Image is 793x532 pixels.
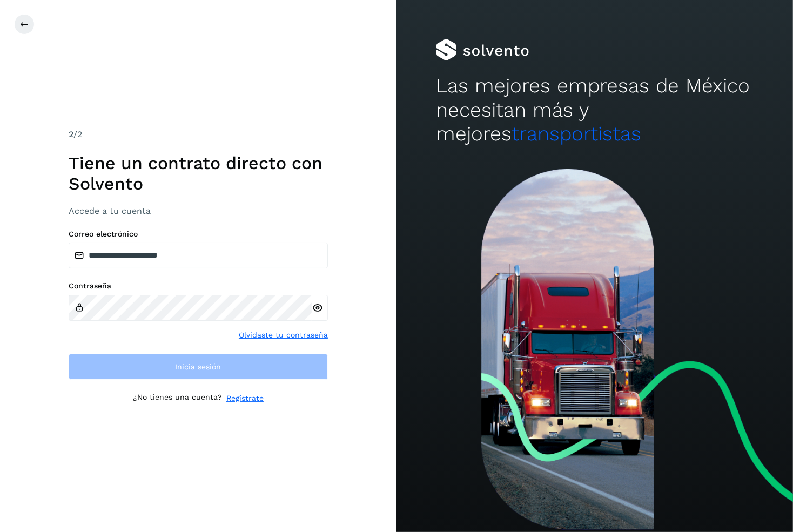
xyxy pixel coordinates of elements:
span: Inicia sesión [176,363,221,371]
div: /2 [69,128,328,141]
a: Regístrate [226,393,264,404]
h1: Tiene un contrato directo con Solvento [69,153,328,194]
span: transportistas [512,122,641,145]
h2: Las mejores empresas de México necesitan más y mejores [436,74,753,146]
button: Inicia sesión [69,354,328,380]
label: Correo electrónico [69,230,328,239]
h3: Accede a tu cuenta [69,206,328,216]
label: Contraseña [69,281,328,291]
a: Olvidaste tu contraseña [239,329,328,341]
span: 2 [69,129,73,139]
p: ¿No tienes una cuenta? [133,393,222,404]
